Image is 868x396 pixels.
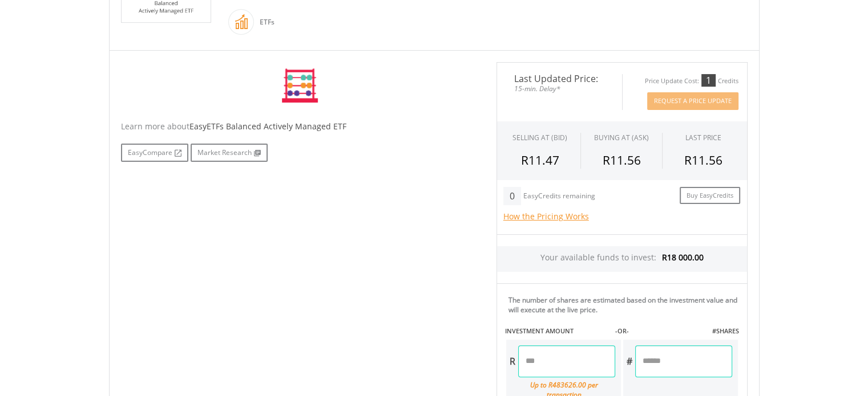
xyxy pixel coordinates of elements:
[506,83,613,94] span: 15-min. Delay*
[623,345,635,377] div: #
[523,192,595,202] div: EasyCredits remaining
[712,326,738,336] label: #SHARES
[615,326,628,336] label: -OR-
[701,74,716,87] div: 1
[505,326,574,336] label: INVESTMENT AMOUNT
[594,133,649,142] span: BUYING AT (ASK)
[191,144,268,162] a: Market Research
[508,295,742,315] div: The number of shares are estimated based on the investment value and will execute at the live price.
[189,121,346,132] span: EasyETFs Balanced Actively Managed ETF
[718,77,738,85] div: Credits
[254,9,274,36] div: ETFs
[685,133,721,142] div: LAST PRICE
[521,152,559,168] span: R11.47
[512,133,567,142] div: SELLING AT (BID)
[602,152,640,168] span: R11.56
[662,252,704,263] span: R18 000.00
[121,144,188,162] a: EasyCompare
[647,92,738,110] button: Request A Price Update
[645,77,699,85] div: Price Update Cost:
[506,345,518,377] div: R
[497,246,747,272] div: Your available funds to invest:
[503,187,521,205] div: 0
[506,74,613,83] span: Last Updated Price:
[680,187,740,205] a: Buy EasyCredits
[121,121,479,132] div: Learn more about
[684,152,722,168] span: R11.56
[503,211,589,222] a: How the Pricing Works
